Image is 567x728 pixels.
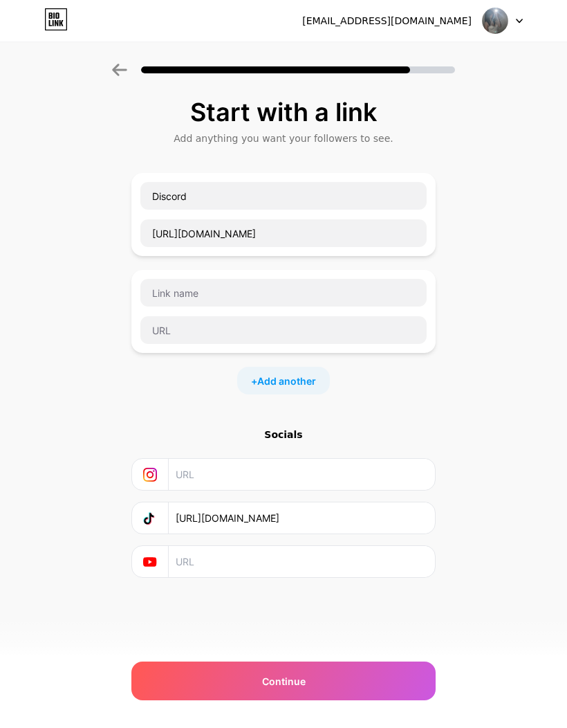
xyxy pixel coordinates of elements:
[131,428,436,442] div: Socials
[262,674,306,689] span: Continue
[482,8,508,34] img: 25 Sujinthra Kultangwatthana
[140,182,427,210] input: Link name
[176,502,427,534] input: URL
[140,316,427,344] input: URL
[138,131,429,145] div: Add anything you want your followers to see.
[237,367,330,394] div: +
[140,219,427,247] input: URL
[176,459,427,490] input: URL
[138,98,429,126] div: Start with a link
[302,14,472,28] div: [EMAIL_ADDRESS][DOMAIN_NAME]
[140,279,427,307] input: Link name
[257,374,316,388] span: Add another
[176,546,427,577] input: URL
